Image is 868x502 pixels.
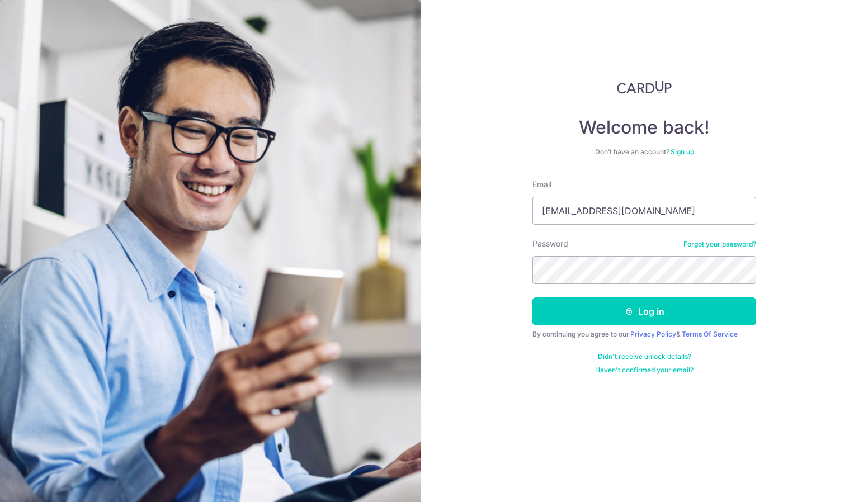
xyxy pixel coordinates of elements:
[532,116,756,139] h4: Welcome back!
[532,197,756,225] input: Enter your Email
[598,352,691,361] a: Didn't receive unlock details?
[532,179,551,190] label: Email
[532,297,756,325] button: Log in
[595,366,694,375] a: Haven't confirmed your email?
[682,330,738,338] a: Terms Of Service
[532,148,756,157] div: Don’t have an account?
[532,238,568,249] label: Password
[683,240,756,249] a: Forgot your password?
[630,330,676,338] a: Privacy Policy
[671,148,694,156] a: Sign up
[617,80,672,94] img: CardUp Logo
[532,330,756,339] div: By continuing you agree to our &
